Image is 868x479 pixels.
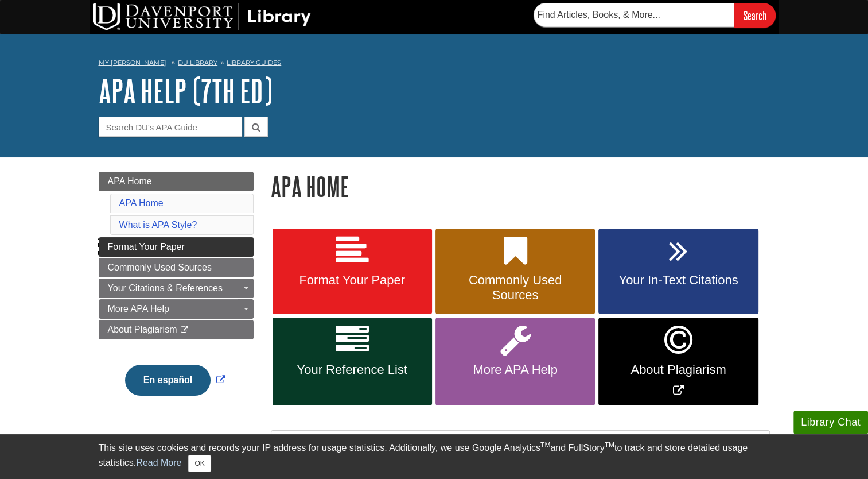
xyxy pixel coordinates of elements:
[598,318,758,405] a: Link opens in new window
[99,58,166,68] a: My [PERSON_NAME]
[108,242,185,252] span: Format Your Paper
[534,3,734,27] input: Find Articles, Books, & More...
[273,318,432,405] a: Your Reference List
[540,441,550,449] sup: TM
[99,237,254,257] a: Format Your Paper
[119,198,164,208] a: APA Home
[178,59,217,67] a: DU Library
[188,455,211,472] button: Close
[99,55,770,74] nav: breadcrumb
[281,273,423,288] span: Format Your Paper
[99,258,254,277] a: Commonly Used Sources
[108,304,169,314] span: More APA Help
[108,325,177,334] span: About Plagiarism
[793,411,868,434] button: Library Chat
[607,362,749,377] span: About Plagiarism
[125,365,211,396] button: En español
[444,362,586,377] span: More APA Help
[99,441,770,472] div: This site uses cookies and records your IP address for usage statistics. Additionally, we use Goo...
[271,172,770,201] h1: APA Home
[180,326,189,334] i: This link opens in a new window
[598,229,758,315] a: Your In-Text Citations
[136,458,181,468] a: Read More
[271,431,769,461] h2: What is APA Style?
[99,299,254,319] a: More APA Help
[534,3,776,28] form: Searches DU Library's articles, books, and more
[607,273,749,288] span: Your In-Text Citations
[99,73,273,109] a: APA Help (7th Ed)
[99,172,254,191] a: APA Home
[227,59,281,67] a: Library Guides
[435,229,595,315] a: Commonly Used Sources
[122,375,228,385] a: Link opens in new window
[119,220,197,230] a: What is APA Style?
[99,172,254,415] div: Guide Page Menu
[99,279,254,298] a: Your Citations & References
[108,283,223,293] span: Your Citations & References
[93,3,311,30] img: DU Library
[99,117,242,137] input: Search DU's APA Guide
[435,318,595,405] a: More APA Help
[734,3,776,28] input: Search
[281,362,423,377] span: Your Reference List
[605,441,614,449] sup: TM
[108,176,152,186] span: APA Home
[99,320,254,339] a: About Plagiarism
[108,262,212,272] span: Commonly Used Sources
[444,273,586,303] span: Commonly Used Sources
[273,229,432,315] a: Format Your Paper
